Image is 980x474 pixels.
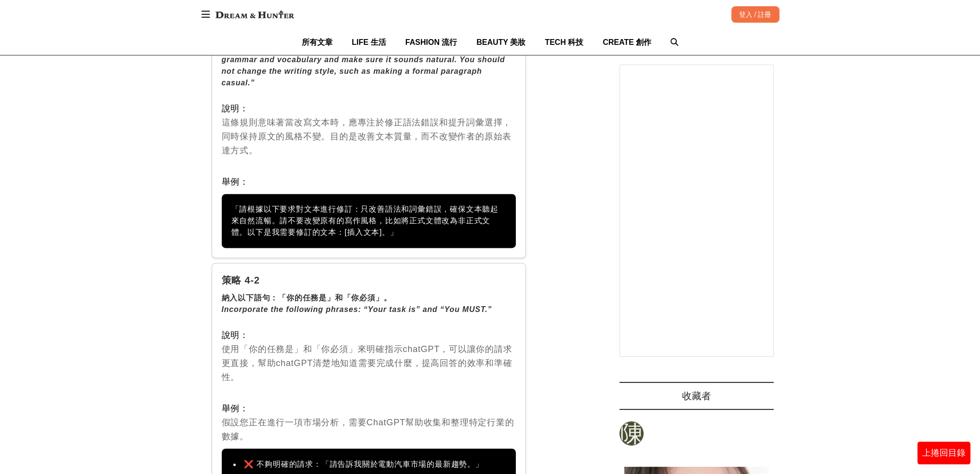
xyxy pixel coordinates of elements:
span: 所有文章 [302,38,333,46]
span: FASHION 流行 [405,38,457,46]
img: Dream & Hunter [211,6,299,23]
span: TECH 科技 [545,38,583,46]
div: 登入 / 註冊 [731,6,779,23]
div: To correct/change specific text without changing its style: “Try to revise every paragraph sent b... [222,31,516,89]
a: TECH 科技 [545,29,583,55]
div: 策略 4-2 [222,273,516,287]
li: ❌ 不夠明確的請求：「請告訴我關於電動汽車市場的最新趨勢。」 [231,458,507,471]
span: 說明： [222,330,249,340]
div: 使用「你的任務是」和「你必須」來明確指示chatGPT，可以讓你的請求更直接，幫助chatGPT清楚地知道需要完成什麼，提高回答的效率和準確性。 [222,328,516,384]
a: CREATE 創作 [603,29,651,55]
a: FASHION 流行 [405,29,457,55]
div: Incorporate the following phrases: “Your task is” and “You MUST.” [222,304,516,315]
a: LIFE 生活 [352,29,386,55]
div: 「請根據以下要求對文本進行修訂：只改善語法和詞彙錯誤，確保文本聽起來自然流暢。請不要改變原有的寫作風格，比如將正式文體改為非正式文體。以下是我需要修訂的文本：[插入文本]。」 [222,194,516,248]
div: 這條規則意味著當改寫文本時，應專注於修正語法錯誤和提升詞彙選擇，同時保持原文的風格不變。目的是改善文本質量，而不改變作者的原始表達方式。 [222,102,516,157]
span: BEAUTY 美妝 [476,38,525,46]
div: 假設您正在進行一項市場分析，需要ChatGPT幫助收集和整理特定行業的數據。 [222,402,516,443]
span: LIFE 生活 [352,38,386,46]
span: 收藏者 [682,391,711,401]
div: 納入以下語句：「你的任務是」和「你必須」。 [222,292,516,304]
span: 說明： [222,104,249,113]
span: 舉例： [222,177,249,187]
a: BEAUTY 美妝 [476,29,525,55]
span: 舉例： [222,404,249,413]
a: 所有文章 [302,29,333,55]
a: 陳 [619,421,644,446]
span: CREATE 創作 [603,38,651,46]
